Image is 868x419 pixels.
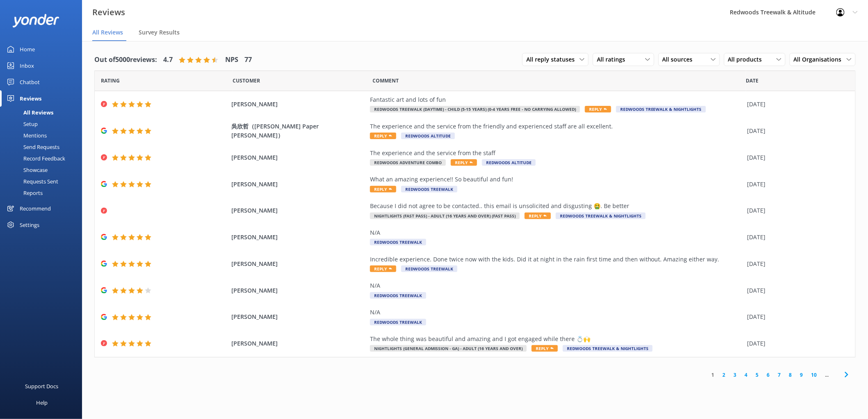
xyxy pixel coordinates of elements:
span: Survey Results [139,28,180,37]
span: Redwoods Treewalk [401,266,457,272]
span: Redwoods Treewalk [370,319,426,325]
span: Date [233,77,260,85]
span: Redwoods Treewalk [401,186,457,192]
span: Redwoods Altitude [482,159,536,166]
span: Redwoods Altitude [401,133,455,139]
div: [DATE] [747,339,845,348]
a: 4 [741,371,752,379]
div: [DATE] [747,233,845,242]
span: Redwoods Treewalk & Nightlights [556,213,646,219]
div: Settings [20,217,39,233]
span: Date [746,77,759,85]
a: All Reviews [5,107,82,118]
span: All Organisations [794,55,847,64]
h4: 4.7 [163,55,173,65]
span: [PERSON_NAME] [231,259,366,268]
div: Chatbot [20,74,40,90]
a: 5 [752,371,763,379]
a: Setup [5,118,82,130]
a: Requests Sent [5,176,82,187]
div: [DATE] [747,153,845,162]
span: All Reviews [92,28,123,37]
span: Redwoods Treewalk & Nightlights [616,106,706,112]
div: Setup [5,118,38,130]
span: Date [101,77,120,85]
h3: Reviews [92,6,125,19]
span: Redwoods Adventure Combo [370,159,446,166]
span: [PERSON_NAME] [231,206,366,215]
div: What an amazing experience!! So beautiful and fun! [370,175,743,184]
div: [DATE] [747,259,845,268]
a: 1 [708,371,719,379]
span: Reply [525,213,551,219]
a: Mentions [5,130,82,141]
div: The experience and the service from the staff [370,149,743,158]
a: 6 [763,371,774,379]
div: The whole thing was beautiful and amazing and I got engaged while there 💍🙌 [370,334,743,343]
a: Reports [5,187,82,199]
span: Redwoods Treewalk (Daytime) - Child (5-15 years) (0-4 years free - no carrying allowed) [370,106,580,112]
div: Recommend [20,200,51,217]
span: [PERSON_NAME] [231,180,366,189]
div: Showcase [5,164,48,176]
div: The experience and the service from the friendly and experienced staff are all excellent. [370,122,743,131]
span: [PERSON_NAME] [231,286,366,295]
a: 8 [785,371,796,379]
div: Reports [5,187,43,199]
span: Reply [532,345,558,352]
div: [DATE] [747,312,845,321]
div: [DATE] [747,206,845,215]
div: Home [20,41,35,57]
div: Reviews [20,90,41,107]
span: Redwoods Treewalk & Nightlights [563,345,653,352]
a: 2 [719,371,730,379]
span: Question [373,77,399,85]
div: Inbox [20,57,34,74]
span: 吳欣哲（[PERSON_NAME] Paper [PERSON_NAME]） [231,122,366,140]
span: All sources [662,55,698,64]
div: N/A [370,228,743,237]
a: 7 [774,371,785,379]
span: All products [728,55,767,64]
span: [PERSON_NAME] [231,312,366,321]
a: 10 [807,371,821,379]
span: Redwoods Treewalk [370,292,426,299]
span: [PERSON_NAME] [231,233,366,242]
div: Incredible experience. Done twice now with the kids. Did it at night in the rain first time and t... [370,255,743,264]
h4: NPS [225,55,238,65]
div: N/A [370,281,743,290]
div: Fantastic art and lots of fun [370,95,743,104]
div: [DATE] [747,180,845,189]
span: Nightlights (Fast Pass) - Adult (16 years and over) (Fast Pass) [370,213,520,219]
img: yonder-white-logo.png [12,14,59,27]
div: Send Requests [5,141,59,153]
a: 3 [730,371,741,379]
a: 9 [796,371,807,379]
span: Reply [451,159,477,166]
span: Reply [370,133,396,139]
span: [PERSON_NAME] [231,100,366,109]
div: N/A [370,308,743,317]
span: Nightlights (General Admission - GA) - Adult (16 years and over) [370,345,527,352]
span: Redwoods Treewalk [370,239,426,245]
div: All Reviews [5,107,53,118]
span: Reply [370,266,396,272]
span: Reply [585,106,611,112]
span: Reply [370,186,396,192]
a: Send Requests [5,141,82,153]
a: Record Feedback [5,153,82,164]
h4: 77 [244,55,252,65]
div: Mentions [5,130,47,141]
span: All reply statuses [526,55,580,64]
div: [DATE] [747,100,845,109]
span: [PERSON_NAME] [231,339,366,348]
span: All ratings [597,55,630,64]
span: ... [821,371,833,379]
div: Requests Sent [5,176,58,187]
div: Record Feedback [5,153,65,164]
div: Because I did not agree to be contacted.. this email is unsolicited and disgusting 🤮. Be better [370,201,743,211]
div: Support Docs [25,378,59,394]
h4: Out of 5000 reviews: [94,55,157,65]
div: [DATE] [747,126,845,135]
div: [DATE] [747,286,845,295]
